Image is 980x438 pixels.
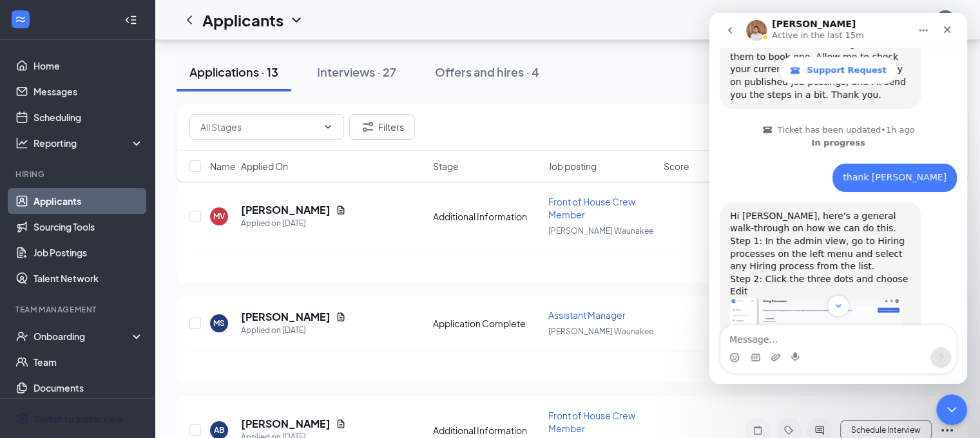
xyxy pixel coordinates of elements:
div: AB [214,424,224,435]
div: Team Management [15,304,141,315]
div: MV [213,211,225,222]
svg: Filter [360,119,376,135]
svg: Settings [15,412,28,425]
svg: Document [336,205,346,215]
div: Additional Information [433,424,541,437]
div: Interviews · 27 [317,64,396,80]
svg: Collapse [124,14,137,26]
span: Front of House Crew Member [548,410,635,434]
svg: ChevronDown [323,122,333,132]
div: Applied on [DATE] [241,324,346,337]
span: Score [664,160,689,173]
a: Scheduling [34,104,144,130]
span: Assistant Manager [548,309,626,321]
svg: QuestionInfo [909,12,925,28]
div: Onboarding [34,330,133,343]
span: Front of House Crew Member [548,196,635,220]
span: Job posting [548,160,597,173]
div: Applications · 13 [189,64,278,80]
a: Team [34,349,144,375]
iframe: Intercom live chat [709,13,967,384]
div: Switch to admin view [34,412,124,425]
svg: Tag [781,425,796,435]
a: Sourcing Tools [34,214,144,240]
svg: ChevronDown [289,12,304,28]
div: MS [213,318,225,328]
a: Talent Network [34,265,144,291]
h5: [PERSON_NAME] [241,310,331,324]
span: Stage [433,160,459,173]
div: Additional Information [433,210,541,223]
button: Filter Filters [349,114,415,140]
a: Applicants [34,188,144,214]
svg: Note [750,425,765,435]
h5: [PERSON_NAME] [241,203,331,217]
a: Job Postings [34,240,144,265]
input: All Stages [200,120,318,134]
div: Applied on [DATE] [241,217,346,230]
span: [PERSON_NAME] Waunakee [548,226,653,236]
span: [PERSON_NAME] Waunakee [548,327,653,336]
svg: WorkstreamLogo [14,13,27,26]
svg: Ellipses [939,423,955,438]
svg: ActiveChat [812,425,827,435]
div: Hiring [15,169,141,180]
svg: Notifications [881,12,896,28]
div: Application Complete [433,317,541,330]
svg: ChevronLeft [182,12,197,28]
span: Name · Applied On [210,160,288,173]
svg: Document [336,312,346,322]
svg: Document [336,419,346,429]
h5: [PERSON_NAME] [241,417,331,431]
iframe: Intercom live chat [936,394,967,425]
div: Offers and hires · 4 [435,64,539,80]
a: Home [34,53,144,79]
svg: UserCheck [15,330,28,343]
a: Documents [34,375,144,401]
svg: Analysis [15,137,28,149]
div: Reporting [34,137,144,149]
a: Messages [34,79,144,104]
h1: Applicants [202,9,283,31]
